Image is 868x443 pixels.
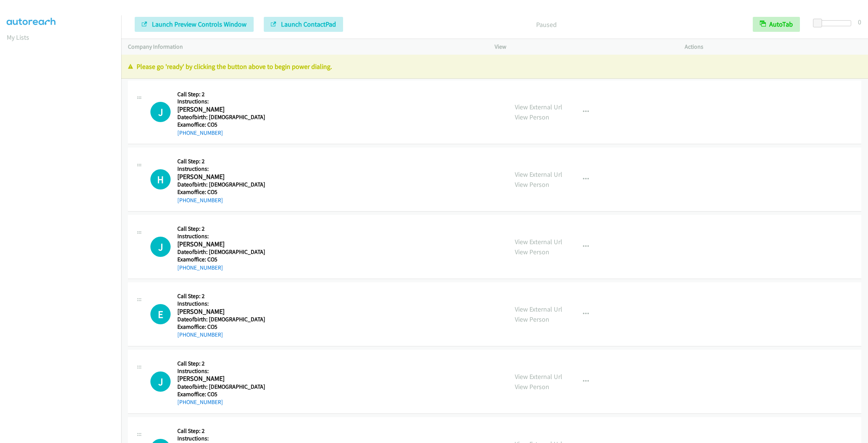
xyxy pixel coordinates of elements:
[515,237,562,246] a: View External Url
[150,371,171,392] h1: J
[515,248,549,256] a: View Person
[515,382,549,391] a: View Person
[685,42,861,51] p: Actions
[495,42,671,51] p: View
[177,98,265,105] h5: Instructions:
[753,17,800,32] button: AutoTab
[150,237,171,257] div: The call is yet to be attempted
[177,105,235,114] h2: [PERSON_NAME]
[177,91,265,98] h5: Call Step: 2
[281,20,336,28] span: Launch ContactPad
[515,103,562,111] a: View External Url
[128,61,861,72] p: Please go 'ready' by clicking the button above to begin power dialing.
[177,383,265,391] h5: Dateofbirth: [DEMOGRAPHIC_DATA]
[177,292,265,300] h5: Call Step: 2
[177,129,223,136] a: [PHONE_NUMBER]
[177,233,265,240] h5: Instructions:
[177,197,223,204] a: [PHONE_NUMBER]
[150,237,171,257] h1: J
[177,331,223,338] a: [PHONE_NUMBER]
[264,17,343,32] button: Launch ContactPad
[177,248,265,256] h5: Dateofbirth: [DEMOGRAPHIC_DATA]
[177,188,265,196] h5: Examoffice: CO5
[177,367,265,375] h5: Instructions:
[177,113,265,121] h5: Dateofbirth: [DEMOGRAPHIC_DATA]
[177,300,265,307] h5: Instructions:
[177,121,265,128] h5: Examoffice: CO5
[135,17,254,32] button: Launch Preview Controls Window
[128,42,481,51] p: Company Information
[177,225,265,233] h5: Call Step: 2
[150,304,171,324] div: The call is yet to be attempted
[177,316,265,323] h5: Dateofbirth: [DEMOGRAPHIC_DATA]
[177,435,265,442] h5: Instructions:
[858,17,861,27] div: 0
[177,181,265,188] h5: Dateofbirth: [DEMOGRAPHIC_DATA]
[7,33,29,42] a: My Lists
[177,165,265,173] h5: Instructions:
[177,240,235,249] h2: [PERSON_NAME]
[177,173,235,181] h2: [PERSON_NAME]
[177,158,265,165] h5: Call Step: 2
[515,305,562,313] a: View External Url
[177,360,265,367] h5: Call Step: 2
[515,315,549,324] a: View Person
[177,323,265,331] h5: Examoffice: CO5
[152,20,247,28] span: Launch Preview Controls Window
[177,307,235,316] h2: [PERSON_NAME]
[177,398,223,406] a: [PHONE_NUMBER]
[817,20,851,26] div: Delay between calls (in seconds)
[515,372,562,381] a: View External Url
[177,391,265,398] h5: Examoffice: CO5
[177,264,223,271] a: [PHONE_NUMBER]
[150,371,171,392] div: The call is yet to be attempted
[515,113,549,121] a: View Person
[515,170,562,179] a: View External Url
[150,102,171,122] div: The call is yet to be attempted
[353,19,739,30] p: Paused
[150,304,171,324] h1: E
[177,374,235,383] h2: [PERSON_NAME]
[150,169,171,189] div: The call is yet to be attempted
[150,102,171,122] h1: J
[177,256,265,263] h5: Examoffice: CO5
[177,427,265,435] h5: Call Step: 2
[150,169,171,189] h1: H
[515,180,549,189] a: View Person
